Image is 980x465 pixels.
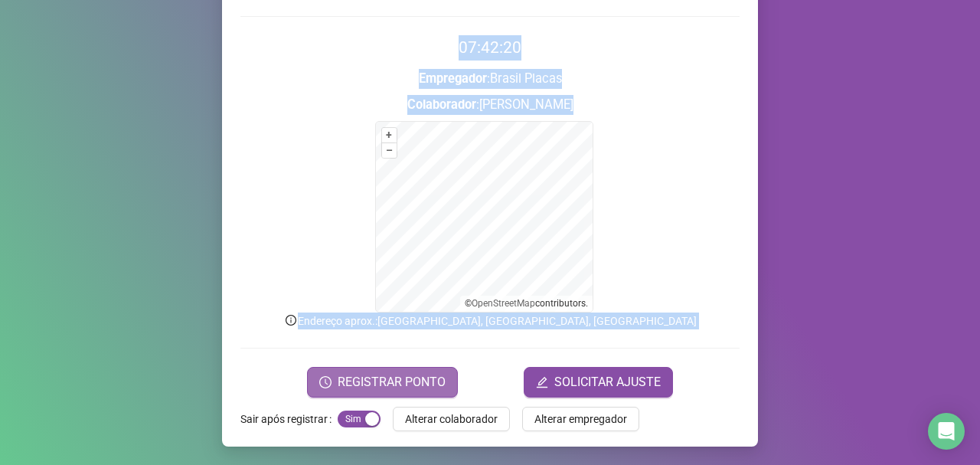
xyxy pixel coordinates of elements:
[393,407,510,431] button: Alterar colaborador
[382,128,397,142] button: +
[405,411,498,427] span: Alterar colaborador
[554,373,661,391] span: SOLICITAR AJUSTE
[524,367,673,398] button: editSOLICITAR AJUSTE
[240,69,740,89] h3: : Brasil Placas
[240,407,338,431] label: Sair após registrar
[382,143,397,158] button: –
[338,373,446,391] span: REGISTRAR PONTO
[534,411,627,427] span: Alterar empregador
[419,71,487,86] strong: Empregador
[307,367,458,398] button: REGISTRAR PONTO
[472,298,535,309] a: OpenStreetMap
[240,95,740,115] h3: : [PERSON_NAME]
[459,38,521,57] time: 07:42:20
[240,313,740,329] p: Endereço aprox. : [GEOGRAPHIC_DATA], [GEOGRAPHIC_DATA], [GEOGRAPHIC_DATA]
[928,413,965,450] div: Open Intercom Messenger
[407,97,476,112] strong: Colaborador
[536,376,548,388] span: edit
[522,407,639,431] button: Alterar empregador
[284,313,298,327] span: info-circle
[465,298,588,309] li: © contributors.
[319,376,332,388] span: clock-circle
